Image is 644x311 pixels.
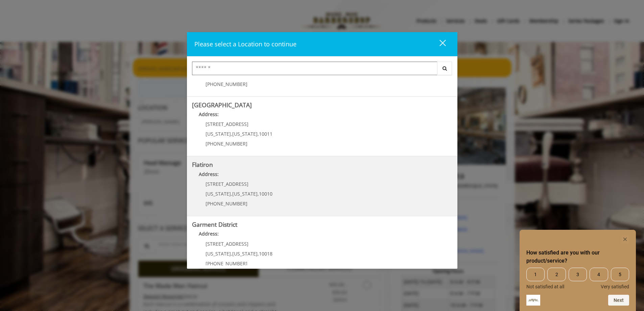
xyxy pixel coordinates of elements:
span: [US_STATE] [206,131,231,137]
span: [STREET_ADDRESS] [206,121,248,127]
div: Center Select [192,62,452,79]
button: Next question [608,295,629,306]
button: Hide survey [621,235,629,243]
span: [STREET_ADDRESS] [206,241,248,247]
span: 3 [569,268,587,281]
b: Garment District [192,220,237,228]
b: Address: [199,111,219,117]
b: Address: [199,171,219,177]
span: [US_STATE] [232,131,258,137]
div: close dialog [432,39,445,49]
span: [PHONE_NUMBER] [206,260,247,267]
span: , [258,191,259,197]
span: 10010 [259,191,272,197]
span: , [231,131,232,137]
span: [US_STATE] [206,191,231,197]
span: , [258,131,259,137]
i: Search button [441,66,449,71]
span: 2 [547,268,566,281]
h2: How satisfied are you with our product/service? Select an option from 1 to 5, with 1 being Not sa... [526,249,629,265]
span: Not satisfied at all [526,284,564,289]
input: Search Center [192,62,437,75]
span: [US_STATE] [232,191,258,197]
b: Address: [199,230,219,237]
div: How satisfied are you with our product/service? Select an option from 1 to 5, with 1 being Not sa... [526,235,629,306]
span: [US_STATE] [232,250,258,257]
span: 4 [590,268,608,281]
b: [GEOGRAPHIC_DATA] [192,101,252,109]
span: 10011 [259,131,272,137]
span: Please select a Location to continue [194,40,296,48]
span: , [231,191,232,197]
span: 10018 [259,250,272,257]
span: Very satisfied [601,284,629,289]
span: 1 [526,268,545,281]
span: 5 [611,268,629,281]
span: [PHONE_NUMBER] [206,200,247,207]
span: , [231,250,232,257]
div: How satisfied are you with our product/service? Select an option from 1 to 5, with 1 being Not sa... [526,268,629,289]
span: [STREET_ADDRESS] [206,181,248,187]
span: [PHONE_NUMBER] [206,140,247,147]
span: [PHONE_NUMBER] [206,81,247,87]
span: , [258,250,259,257]
b: Flatiron [192,160,213,169]
span: [US_STATE] [206,250,231,257]
button: close dialog [427,37,450,51]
